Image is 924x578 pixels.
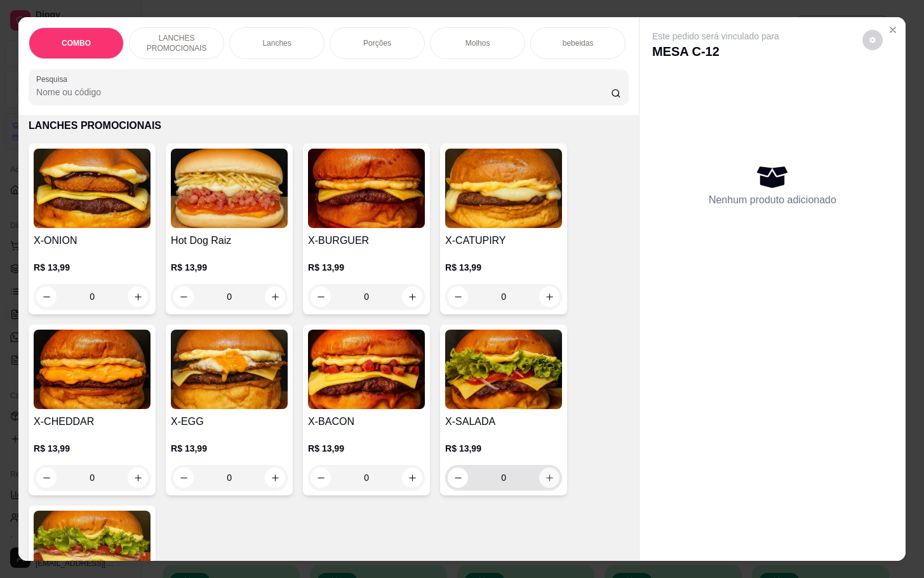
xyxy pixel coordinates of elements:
[36,86,611,98] input: Pesquisa
[445,149,562,228] img: product-image
[402,467,422,488] button: increase-product-quantity
[36,467,57,488] button: decrease-product-quantity
[445,330,562,409] img: product-image
[308,442,425,455] p: R$ 13,99
[563,38,594,48] p: bebeidas
[171,330,288,409] img: product-image
[171,261,288,274] p: R$ 13,99
[308,261,425,274] p: R$ 13,99
[173,467,194,488] button: decrease-product-quantity
[652,30,779,43] p: Este pedido será vinculado para
[402,286,422,307] button: increase-product-quantity
[311,467,331,488] button: decrease-product-quantity
[171,442,288,455] p: R$ 13,99
[34,261,151,274] p: R$ 13,99
[62,38,91,48] p: COMBO
[883,20,903,40] button: Close
[29,118,629,133] p: LANCHES PROMOCIONAIS
[308,330,425,409] img: product-image
[128,286,148,307] button: increase-product-quantity
[308,233,425,248] h4: X-BURGUER
[34,442,151,455] p: R$ 13,99
[445,414,562,429] h4: X-SALADA
[34,330,151,409] img: product-image
[171,149,288,228] img: product-image
[652,43,779,60] p: MESA C-12
[262,38,291,48] p: Lanches
[363,38,391,48] p: Porções
[36,74,72,84] label: Pesquisa
[862,30,883,50] button: decrease-product-quantity
[445,233,562,248] h4: X-CATUPIRY
[34,149,151,228] img: product-image
[448,467,468,488] button: decrease-product-quantity
[36,286,57,307] button: decrease-product-quantity
[34,414,151,429] h4: X-CHEDDAR
[128,467,148,488] button: increase-product-quantity
[171,233,288,248] h4: Hot Dog Raiz
[265,467,285,488] button: increase-product-quantity
[539,467,559,488] button: increase-product-quantity
[445,442,562,455] p: R$ 13,99
[171,414,288,429] h4: X-EGG
[140,33,213,53] p: LANCHES PROMOCIONAIS
[34,233,151,248] h4: X-ONION
[445,261,562,274] p: R$ 13,99
[308,149,425,228] img: product-image
[308,414,425,429] h4: X-BACON
[465,38,490,48] p: Molhos
[311,286,331,307] button: decrease-product-quantity
[709,192,836,208] p: Nenhum produto adicionado
[539,286,559,307] button: increase-product-quantity
[448,286,468,307] button: decrease-product-quantity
